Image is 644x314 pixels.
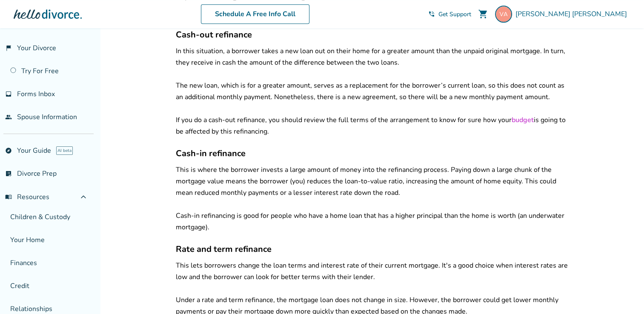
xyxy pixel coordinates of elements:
[428,10,471,18] a: phone_in_talkGet Support
[5,45,12,51] span: flag_2
[17,89,55,99] span: Forms Inbox
[176,29,252,40] strong: Cash-out refinance
[176,243,272,255] strong: Rate and term refinance
[5,192,49,202] span: Resources
[512,115,534,125] a: budget
[601,273,644,314] iframe: Chat Widget
[5,194,12,200] span: menu_book
[478,9,488,19] span: shopping_cart
[515,9,630,19] span: [PERSON_NAME] [PERSON_NAME]
[176,46,571,137] p: In this situation, a borrower takes a new loan out on their home for a greater amount than the un...
[5,114,12,120] span: people
[56,146,73,155] span: AI beta
[201,4,309,24] a: Schedule A Free Info Call
[495,6,512,23] img: callmevan@yahoo.com
[5,147,12,154] span: explore
[5,170,12,177] span: list_alt_check
[78,192,89,202] span: expand_less
[176,164,571,233] p: This is where the borrower invests a large amount of money into the refinancing process. Paying d...
[176,148,246,159] strong: Cash-in refinance
[5,91,12,97] span: inbox
[438,10,471,18] span: Get Support
[428,11,435,17] span: phone_in_talk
